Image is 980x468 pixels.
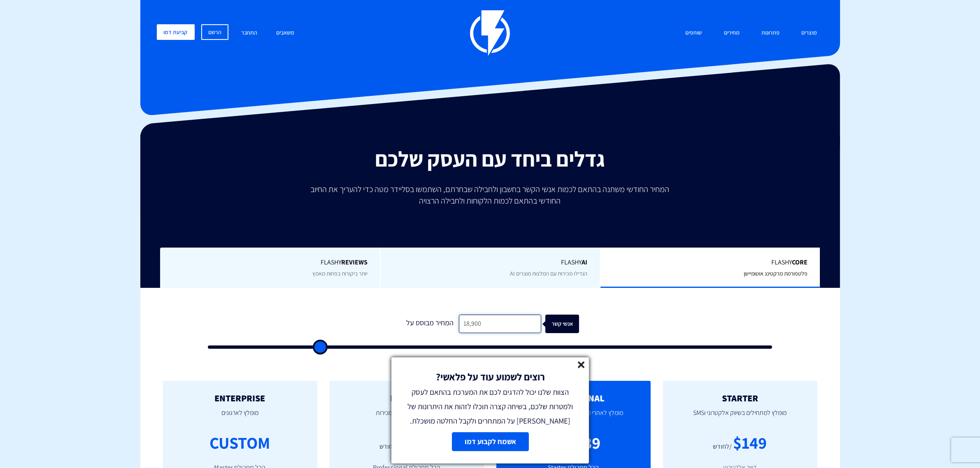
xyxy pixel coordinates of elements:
[510,270,587,277] span: הגדילו מכירות עם המלצות מוצרים AI
[755,24,786,42] a: פתרונות
[675,403,805,431] p: מומלץ למתחילים בשיווק אלקטרוני וSMS
[172,258,368,267] span: Flashy
[175,393,305,403] h2: ENTERPRISE
[312,270,368,277] span: יותר ביקורות בפחות מאמץ
[613,258,808,267] span: Flashy
[401,315,459,333] div: המחיר מבוסס על
[792,258,808,266] b: Core
[342,393,472,403] h2: MASTER
[796,24,824,42] a: מוצרים
[582,258,587,266] b: AI
[341,258,368,266] b: REVIEWS
[270,24,301,42] a: משאבים
[380,442,399,452] div: /לחודש
[147,147,834,171] h2: גדלים ביחד עם העסק שלכם
[201,24,228,40] a: הרשם
[210,431,270,454] div: CUSTOM
[733,431,767,454] div: $149
[680,24,708,42] a: שותפים
[713,442,732,452] div: /לחודש
[342,403,472,431] p: מומלץ לצוותי שיווק ומכירות
[718,24,746,42] a: מחירים
[675,393,805,403] h2: STARTER
[744,270,808,277] span: פלטפורמת מרקטינג אוטומיישן
[175,403,305,431] p: מומלץ לארגונים
[305,183,675,206] p: המחיר החודשי משתנה בהתאם לכמות אנשי הקשר בחשבון ולחבילה שבחרתם, השתמשו בסליידר מטה כדי להעריך את ...
[157,24,195,40] a: קביעת דמו
[393,258,588,267] span: Flashy
[235,24,263,42] a: התחבר
[550,315,584,333] div: אנשי קשר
